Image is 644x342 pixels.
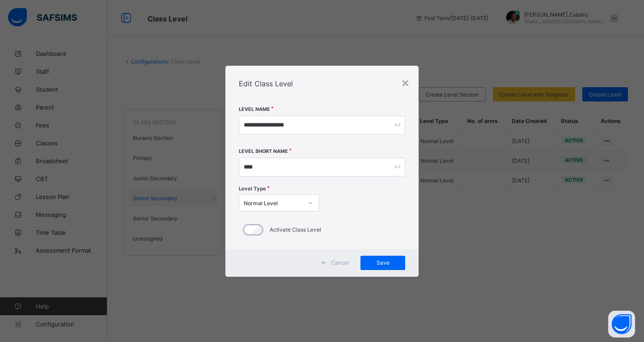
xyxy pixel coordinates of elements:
[239,106,270,112] label: Level Name
[239,186,266,192] span: Level Type
[239,79,293,88] span: Edit Class Level
[608,311,635,338] button: Open asap
[367,259,398,266] span: Save
[239,148,288,154] label: Level Short Name
[331,259,349,266] span: Cancel
[270,226,321,233] label: Activate Class Level
[244,199,303,206] div: Normal Level
[401,75,410,90] div: ×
